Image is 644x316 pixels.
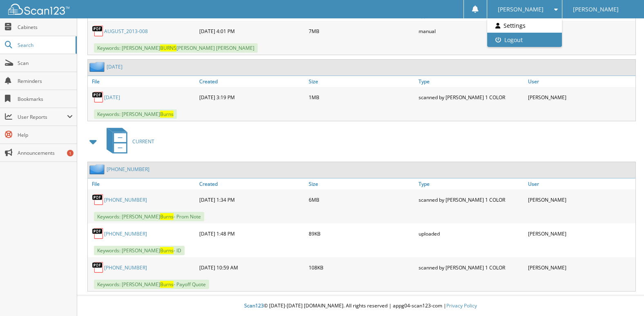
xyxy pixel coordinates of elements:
div: [PERSON_NAME] [526,89,635,105]
span: Burns [160,213,174,220]
span: Keywords: [PERSON_NAME] [PERSON_NAME] [PERSON_NAME] [94,43,258,53]
span: Keywords: [PERSON_NAME] [94,109,177,119]
span: Help [18,131,73,138]
img: folder2.png [89,164,107,174]
a: [PHONE_NUMBER] [107,166,149,173]
img: folder2.png [89,62,107,72]
div: [DATE] 1:34 PM [197,191,307,208]
div: [DATE] 4:01 PM [197,23,307,39]
span: Burns [160,281,174,288]
div: scanned by [PERSON_NAME] 1 COLOR [417,89,526,105]
span: [PERSON_NAME] [498,7,544,12]
span: Bookmarks [18,96,73,102]
a: Size [307,76,416,87]
span: CURRENT [132,138,154,145]
a: Privacy Policy [446,302,477,309]
span: Reminders [18,78,73,85]
img: PDF.png [92,194,104,206]
a: Settings [487,18,562,33]
span: Keywords: [PERSON_NAME] - Payoff Quote [94,280,209,289]
a: [DATE] [107,63,123,70]
span: Burns [160,247,174,254]
a: Created [197,178,307,189]
div: [PERSON_NAME] [526,259,635,276]
a: [PHONE_NUMBER] [104,196,147,203]
a: Logout [487,33,562,47]
img: PDF.png [92,227,104,240]
div: 6MB [307,191,416,208]
a: [DATE] [104,94,120,101]
a: Size [307,178,416,189]
div: [DATE] 1:48 PM [197,225,307,242]
div: [DATE] 3:19 PM [197,89,307,105]
span: Cabinets [18,24,73,31]
span: Keywords: [PERSON_NAME] - ID [94,246,185,255]
div: 1MB [307,89,416,105]
img: PDF.png [92,91,104,103]
span: Scan123 [244,302,264,309]
a: User [526,178,635,189]
a: CURRENT [102,125,154,158]
a: [PHONE_NUMBER] [104,264,147,271]
a: [PHONE_NUMBER] [104,230,147,237]
span: Search [18,42,71,49]
div: © [DATE]-[DATE] [DOMAIN_NAME]. All rights reserved | appg04-scan123-com | [77,296,644,316]
div: scanned by [PERSON_NAME] 1 COLOR [417,191,526,208]
div: 89KB [307,225,416,242]
a: Type [417,76,526,87]
span: Burns [160,111,174,118]
span: Scan [18,60,73,67]
div: 7MB [307,23,416,39]
span: Announcements [18,149,73,156]
div: scanned by [PERSON_NAME] 1 COLOR [417,259,526,276]
span: User Reports [18,113,67,120]
a: Created [197,76,307,87]
img: PDF.png [92,261,104,274]
div: 1 [67,150,74,156]
div: Not found [526,23,635,39]
div: uploaded [417,225,526,242]
img: scan123-logo-white.svg [8,4,69,15]
div: 108KB [307,259,416,276]
span: [PERSON_NAME] [573,7,619,12]
div: [PERSON_NAME] [526,191,635,208]
div: manual [417,23,526,39]
div: [DATE] 10:59 AM [197,259,307,276]
iframe: Chat Widget [603,277,644,316]
span: Keywords: [PERSON_NAME] - Prom Note [94,212,204,221]
a: File [88,178,197,189]
img: PDF.png [92,25,104,37]
a: User [526,76,635,87]
a: File [88,76,197,87]
div: [PERSON_NAME] [526,225,635,242]
span: BURNS [160,45,176,51]
a: AUGUST_2013-008 [104,28,148,35]
a: Type [417,178,526,189]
